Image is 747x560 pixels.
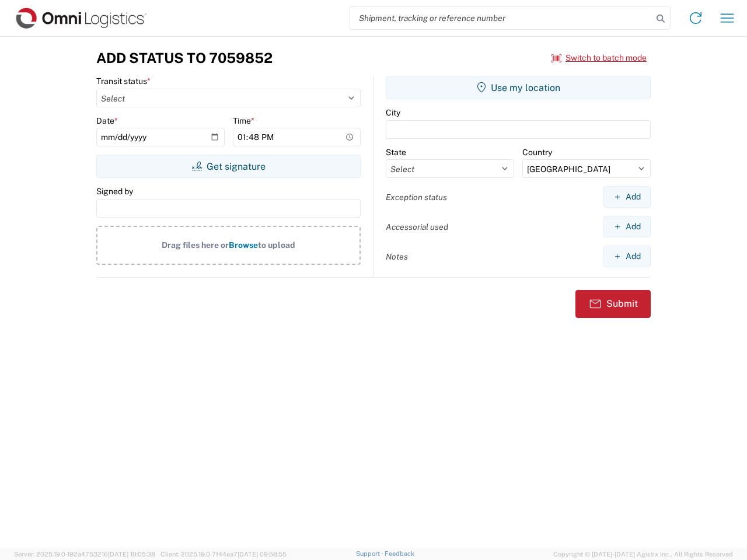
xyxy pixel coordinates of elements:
span: Client: 2025.19.0-7f44ea7 [160,551,287,558]
span: [DATE] 09:58:55 [238,551,287,558]
span: Browse [229,240,258,250]
input: Shipment, tracking or reference number [350,7,652,29]
label: Accessorial used [386,222,448,232]
a: Support [356,550,385,557]
label: City [386,107,400,118]
h3: Add Status to 7059852 [96,50,273,66]
label: Country [522,147,552,157]
button: Add [603,186,651,208]
label: Transit status [96,76,151,86]
span: [DATE] 10:05:38 [108,551,155,558]
label: Signed by [96,186,133,197]
button: Switch to batch mode [551,48,647,68]
span: Server: 2025.19.0-192a4753216 [14,551,155,558]
label: Exception status [386,192,447,202]
button: Add [603,216,651,237]
span: Drag files here or [162,240,229,250]
button: Use my location [386,76,651,99]
button: Get signature [96,155,361,178]
label: Time [233,116,254,126]
a: Feedback [385,550,414,557]
label: State [386,147,406,157]
button: Submit [575,290,651,318]
label: Date [96,116,118,126]
span: to upload [258,240,295,250]
span: Copyright © [DATE]-[DATE] Agistix Inc., All Rights Reserved [553,549,733,559]
button: Add [603,246,651,267]
label: Notes [386,251,408,262]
